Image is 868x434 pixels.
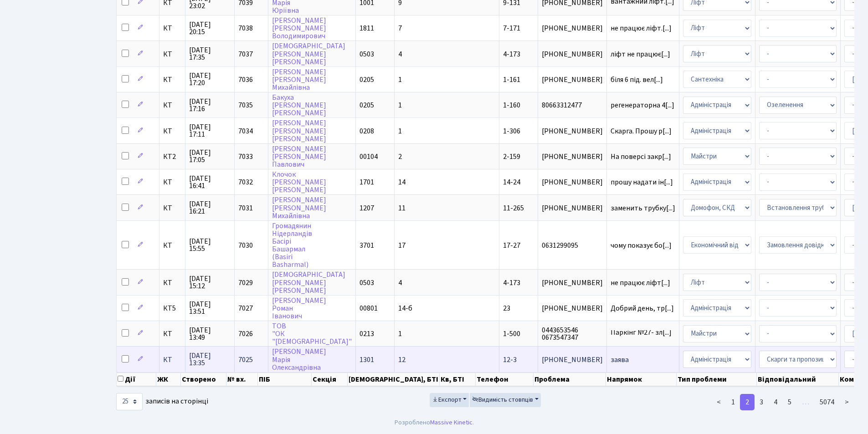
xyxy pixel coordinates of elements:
span: 0208 [360,126,374,136]
th: Кв, БТІ [440,373,476,386]
th: Секція [312,373,348,386]
span: 7029 [238,278,253,288]
span: Добрий день, тр[...] [611,303,674,313]
span: КТ [163,76,181,83]
a: 2 [740,394,755,410]
span: регенераторна 4[...] [611,100,674,110]
th: Створено [181,373,226,386]
span: 12-3 [503,355,517,365]
th: Телефон [476,373,534,386]
span: 12 [398,355,406,365]
span: [DATE] 17:05 [189,149,231,163]
span: 7027 [238,303,253,313]
a: [DEMOGRAPHIC_DATA][PERSON_NAME][PERSON_NAME] [272,41,345,67]
span: КТ [163,204,181,212]
span: [DATE] 13:49 [189,327,231,341]
span: КТ [163,128,181,135]
span: чому показує бо[...] [611,240,672,250]
span: 4 [398,278,402,288]
a: Клочок[PERSON_NAME][PERSON_NAME] [272,169,326,195]
span: 7038 [238,23,253,33]
span: 00801 [360,303,378,313]
span: 7 [398,23,402,33]
span: 7032 [238,177,253,187]
select: записів на сторінці [116,393,143,410]
th: Напрямок [606,373,677,386]
span: не працює ліфт[...] [611,278,670,288]
a: [PERSON_NAME]РоманІванович [272,296,326,321]
span: 11 [398,203,406,213]
span: 1-306 [503,126,520,136]
span: [DATE] 15:12 [189,275,231,290]
a: [PERSON_NAME]МаріяОлександрівна [272,347,326,373]
span: [PHONE_NUMBER] [542,76,603,83]
a: Бакуха[PERSON_NAME][PERSON_NAME] [272,92,326,118]
span: КТ [163,25,181,32]
span: КТ [163,279,181,286]
span: 2 [398,152,402,162]
span: 0443653546 0673547347 [542,327,603,341]
span: 00104 [360,152,378,162]
span: КТ [163,356,181,363]
span: Видимість стовпців [472,395,533,404]
button: Експорт [430,393,469,407]
span: прошу надати ін[...] [611,177,673,187]
span: [DATE] 17:16 [189,98,231,112]
label: записів на сторінці [116,393,208,410]
span: КТ [163,242,181,249]
span: [PHONE_NUMBER] [542,128,603,135]
span: 1-500 [503,329,520,339]
th: Відповідальний [757,373,838,386]
span: [PHONE_NUMBER] [542,25,603,32]
a: [DEMOGRAPHIC_DATA][PERSON_NAME][PERSON_NAME] [272,270,345,296]
span: 1-161 [503,75,520,85]
span: КТ5 [163,305,181,312]
span: не працює ліфт.[...] [611,23,672,33]
span: 0205 [360,75,374,85]
span: 1 [398,126,402,136]
span: 7033 [238,152,253,162]
span: 1 [398,100,402,110]
span: КТ [163,179,181,186]
span: 0213 [360,329,374,339]
span: 17-27 [503,240,520,250]
a: < [711,394,726,410]
span: [PHONE_NUMBER] [542,356,603,363]
span: КТ [163,51,181,58]
th: [DEMOGRAPHIC_DATA], БТІ [348,373,440,386]
span: 80663312477 [542,102,603,109]
span: 7025 [238,355,253,365]
span: [PHONE_NUMBER] [542,305,603,312]
span: На поверсі закр[...] [611,152,671,162]
span: КТ [163,330,181,337]
span: 14-б [398,303,412,313]
a: [PERSON_NAME][PERSON_NAME]Михайлівна [272,67,326,92]
span: заменить трубку[...] [611,203,675,213]
span: КТ [163,102,181,109]
th: Тип проблеми [677,373,757,386]
span: 7-171 [503,23,520,33]
span: [DATE] 13:51 [189,301,231,315]
span: біля 6 під. вел[...] [611,75,663,85]
span: 1 [398,329,402,339]
span: КТ2 [163,153,181,160]
a: [PERSON_NAME][PERSON_NAME]Михайлівна [272,195,326,221]
th: Дії [117,373,156,386]
a: 5074 [814,394,840,410]
span: [DATE] 17:35 [189,46,231,61]
span: 4-173 [503,49,520,59]
a: 5 [782,394,797,410]
a: [PERSON_NAME][PERSON_NAME][PERSON_NAME] [272,118,326,144]
span: [PHONE_NUMBER] [542,51,603,58]
span: 4 [398,49,402,59]
span: [DATE] 16:41 [189,175,231,189]
span: 1301 [360,355,374,365]
span: 0631299095 [542,242,603,249]
span: 7026 [238,329,253,339]
span: Паркінг №27- зл[...] [611,327,672,337]
span: 11-265 [503,203,524,213]
span: 7030 [238,240,253,250]
a: 3 [754,394,769,410]
a: ТОВ"ОК"[DEMOGRAPHIC_DATA]" [272,321,352,347]
a: Massive Kinetic [430,418,473,427]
